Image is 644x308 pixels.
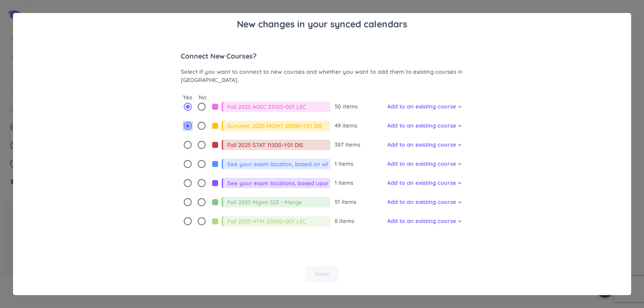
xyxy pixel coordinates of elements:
[197,140,206,150] i: radio_button_unchecked
[387,179,456,187] span: Add to an existing course
[227,140,330,150] input: Fall 2025 STAT 11300-Y01 DIS
[237,17,407,31] span: New changes in your synced calendars
[335,160,353,168] span: 1 items
[387,141,456,149] span: Add to an existing course
[197,216,206,226] i: radio_button_unchecked
[227,159,330,169] input: See your exam location, based on who your TA is, in the Exams module. (Fall 2025 STAT 11300-Y01 DIS)
[456,180,463,187] i: keyboard_arrow_down
[183,197,193,207] i: radio_button_unchecked
[456,161,463,167] i: keyboard_arrow_down
[387,198,456,206] span: Add to an existing course
[227,216,330,226] input: Fall 2025 HTM 20000-001 LEC
[181,68,463,85] span: Select if you want to connect to new courses and whether you want to add them to existing courses...
[227,121,330,131] input: Summer 2025 MGMT 20100-Y01 DIS
[335,217,354,226] span: 8 items
[456,218,463,225] i: keyboard_arrow_down
[227,102,330,112] input: Fall 2025 AGEC 33100-001 LEC
[183,216,193,226] i: radio_button_unchecked
[197,121,206,131] i: radio_button_unchecked
[197,178,206,188] i: radio_button_unchecked
[305,266,339,282] button: Done
[227,197,330,207] input: Fall 2025 Mgmt 323 - Merge
[387,160,456,168] span: Add to an existing course
[197,159,206,169] i: radio_button_unchecked
[183,159,193,169] i: radio_button_unchecked
[183,102,193,111] i: radio_button_checked
[335,198,356,206] span: 51 items
[387,102,456,111] span: Add to an existing course
[315,270,329,279] span: Done
[197,197,206,207] i: radio_button_unchecked
[456,199,463,206] i: keyboard_arrow_down
[183,140,193,150] i: radio_button_unchecked
[335,141,360,149] span: 387 items
[183,178,193,188] i: radio_button_unchecked
[335,179,353,187] span: 1 items
[183,93,192,102] span: Yes
[335,102,358,111] span: 50 items
[387,121,456,130] span: Add to an existing course
[197,102,206,111] i: radio_button_unchecked
[199,93,206,102] span: No
[181,51,463,61] span: Connect New Courses?
[456,141,463,148] i: keyboard_arrow_down
[183,121,193,131] i: radio_button_checked
[456,103,463,110] i: keyboard_arrow_down
[387,217,456,226] span: Add to an existing course
[335,121,357,130] span: 49 items
[227,178,330,188] input: See your exam locations, based upon who your TA is, in the Exams module. (Fall 2025 STAT 11300-Y0...
[456,122,463,129] i: keyboard_arrow_down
